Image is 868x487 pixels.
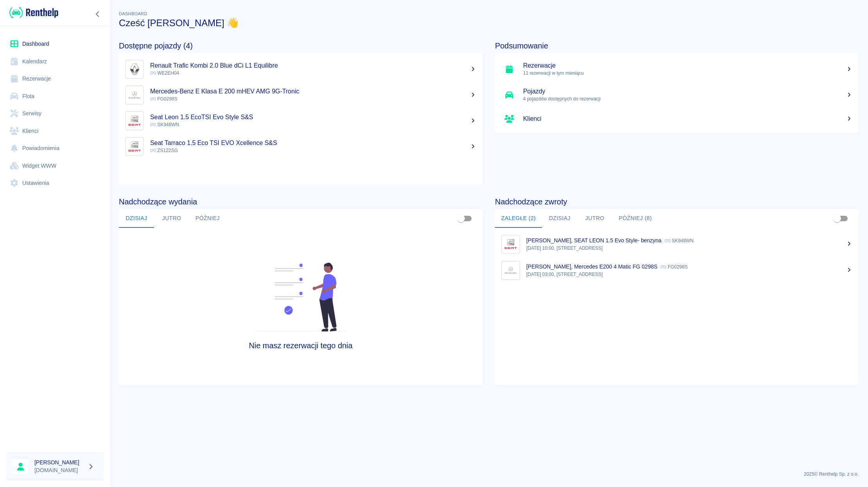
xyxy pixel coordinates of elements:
a: ImageRenault Trafic Kombi 2.0 Blue dCi L1 Equilibre WE2EH04 [119,56,482,82]
img: Image [127,62,142,77]
h5: Klienci [523,115,852,123]
span: FG0298S [150,96,177,102]
a: Renthelp logo [6,6,58,19]
p: [DOMAIN_NAME] [34,466,84,474]
p: [DATE] 03:00, [STREET_ADDRESS] [526,271,852,278]
a: Kalendarz [6,53,104,70]
span: Pokaż przypisane tylko do mnie [454,211,468,226]
a: Image[PERSON_NAME], SEAT LEON 1.5 Evo Style- benzyna SK948WN[DATE] 10:00, [STREET_ADDRESS] [495,231,859,257]
span: WE2EH04 [150,70,179,76]
a: Image[PERSON_NAME], Mercedes E200 4 Matic FG 0298S FG0298S[DATE] 03:00, [STREET_ADDRESS] [495,257,859,283]
img: Fleet [250,263,351,331]
span: SK948WN [150,122,179,127]
h5: Rezerwacje [523,62,852,70]
a: Rezerwacje [6,70,104,88]
p: 11 rezerwacji w tym miesiącu [523,70,852,77]
a: Klienci [6,122,104,140]
img: Image [503,263,518,278]
h5: Mercedes-Benz E Klasa E 200 mHEV AMG 9G-Tronic [150,88,476,95]
h4: Dostępne pojazdy (4) [119,41,482,50]
span: ZS122SG [150,148,178,153]
button: Dzisiaj [542,209,577,228]
a: Serwisy [6,105,104,122]
img: Image [127,113,142,128]
h5: Seat Tarraco 1.5 Eco TSI EVO Xcellence S&S [150,139,476,147]
button: Dzisiaj [119,209,154,228]
p: 2025 © Renthelp Sp. z o.o. [119,471,859,478]
button: Jutro [154,209,189,228]
img: Image [127,139,142,154]
img: Image [127,88,142,102]
span: Dashboard [119,11,147,16]
a: Dashboard [6,35,104,53]
p: FG0298S [660,264,687,270]
a: Ustawienia [6,174,104,192]
h5: Pojazdy [523,88,852,95]
a: Widget WWW [6,157,104,175]
span: Pokaż przypisane tylko do mnie [830,211,845,226]
a: ImageMercedes-Benz E Klasa E 200 mHEV AMG 9G-Tronic FG0298S [119,82,482,108]
a: Rezerwacje11 rezerwacji w tym miesiącu [495,56,859,82]
img: Renthelp logo [9,6,58,19]
img: Image [503,237,518,252]
button: Jutro [577,209,612,228]
button: Później [189,209,226,228]
h6: [PERSON_NAME] [34,458,84,466]
p: [DATE] 10:00, [STREET_ADDRESS] [526,245,852,252]
a: ImageSeat Tarraco 1.5 Eco TSI EVO Xcellence S&S ZS122SG [119,134,482,159]
a: Flota [6,88,104,105]
h4: Nie masz rezerwacji tego dnia [164,341,437,350]
h4: Podsumowanie [495,41,859,50]
a: ImageSeat Leon 1.5 EcoTSI Evo Style S&S SK948WN [119,108,482,134]
button: Zaległe (2) [495,209,542,228]
h3: Cześć [PERSON_NAME] 👋 [119,18,859,29]
p: 4 pojazdów dostępnych do rezerwacji [523,95,852,102]
p: [PERSON_NAME], SEAT LEON 1.5 Evo Style- benzyna [526,237,662,243]
h5: Renault Trafic Kombi 2.0 Blue dCi L1 Equilibre [150,62,476,70]
h4: Nadchodzące zwroty [495,197,859,206]
a: Powiadomienia [6,140,104,157]
a: Klienci [495,108,859,130]
h5: Seat Leon 1.5 EcoTSI Evo Style S&S [150,113,476,121]
button: Później (8) [612,209,658,228]
h4: Nadchodzące wydania [119,197,482,206]
a: Pojazdy4 pojazdów dostępnych do rezerwacji [495,82,859,108]
p: [PERSON_NAME], Mercedes E200 4 Matic FG 0298S [526,263,657,270]
button: Zwiń nawigację [92,9,104,19]
p: SK948WN [665,238,694,243]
